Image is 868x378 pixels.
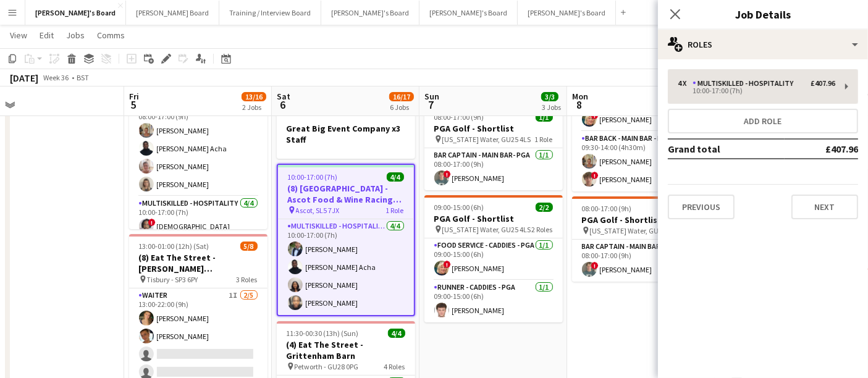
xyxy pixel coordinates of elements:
[66,30,85,41] span: Jobs
[387,172,404,182] span: 4/4
[139,241,209,251] span: 13:00-01:00 (12h) (Sat)
[129,101,268,196] app-card-role: Multiskilled - Boxes4/408:00-17:00 (9h)[PERSON_NAME][PERSON_NAME] Acha[PERSON_NAME][PERSON_NAME]
[572,46,710,191] app-job-card: 06:00-15:30 (9h30m)3/3PGA Golf - Shortlist [US_STATE] Water, GU25 4LS2 RolesFood Service - Caddie...
[129,252,268,274] h3: (8) Eat The Street - [PERSON_NAME][GEOGRAPHIC_DATA]
[35,27,59,43] a: Edit
[668,139,785,159] td: Grand total
[518,1,616,25] button: [PERSON_NAME]'s Board
[384,362,405,371] span: 4 Roles
[25,1,126,25] button: [PERSON_NAME]'s Board
[240,241,258,251] span: 5/8
[5,27,32,43] a: View
[41,73,72,82] span: Week 36
[535,135,553,144] span: 1 Role
[591,172,599,179] span: !
[424,195,563,322] app-job-card: 09:00-15:00 (6h)2/2PGA Golf - Shortlist [US_STATE] Water, GU25 4LS2 RolesFood Service - Caddies -...
[424,213,563,224] h3: PGA Golf - Shortlist
[10,30,27,41] span: View
[321,1,419,25] button: [PERSON_NAME]'s Board
[129,196,268,292] app-card-role: Multiskilled - Hospitality4/410:00-17:00 (7h)![DEMOGRAPHIC_DATA]
[148,219,156,226] span: !
[542,103,561,112] div: 3 Jobs
[785,139,858,159] td: £407.96
[434,112,484,122] span: 08:00-17:00 (9h)
[242,103,266,112] div: 2 Jobs
[390,103,413,112] div: 6 Jobs
[97,30,125,41] span: Comms
[536,203,553,212] span: 2/2
[668,109,858,133] button: Add role
[126,1,219,25] button: [PERSON_NAME] Board
[424,91,439,102] span: Sun
[287,329,359,338] span: 11:30-00:30 (13h) (Sun)
[388,329,405,338] span: 4/4
[129,46,268,229] app-job-card: 08:00-17:00 (9h)8/8(8) [GEOGRAPHIC_DATA] - Ascot Food & Wine Racing Weekend🏇🏼 Ascot, SL5 7JX2 Rol...
[296,206,340,215] span: Ascot, SL5 7JX
[389,92,414,101] span: 16/17
[442,225,531,234] span: [US_STATE] Water, GU25 4LS
[536,112,553,122] span: 1/1
[288,172,338,182] span: 10:00-17:00 (7h)
[423,98,439,112] span: 7
[658,6,868,22] h3: Job Details
[791,195,858,219] button: Next
[386,206,404,215] span: 1 Role
[242,92,266,101] span: 13/16
[237,275,258,284] span: 3 Roles
[10,72,38,84] div: [DATE]
[572,214,710,225] h3: PGA Golf - Shortlist
[434,203,484,212] span: 09:00-15:00 (6h)
[147,275,198,284] span: Tisbury - SP3 6PY
[532,225,553,234] span: 2 Roles
[40,30,54,41] span: Edit
[277,91,290,102] span: Sat
[127,98,139,112] span: 5
[295,362,359,371] span: Petworth - GU28 0PG
[219,1,321,25] button: Training / Interview Board
[419,1,518,25] button: [PERSON_NAME]'s Board
[693,79,798,88] div: Multiskilled - Hospitality
[658,30,868,59] div: Roles
[277,164,415,316] app-job-card: 10:00-17:00 (7h)4/4(8) [GEOGRAPHIC_DATA] - Ascot Food & Wine Racing Weekend🏇🏼 Ascot, SL5 7JX1 Rol...
[277,339,415,361] h3: (4) Eat The Street - Grittenham Barn
[129,91,139,102] span: Fri
[444,170,451,178] span: !
[61,27,90,43] a: Jobs
[275,98,290,112] span: 6
[572,91,588,102] span: Mon
[541,92,558,101] span: 3/3
[77,73,89,82] div: BST
[590,226,679,235] span: [US_STATE] Water, GU25 4LS
[678,79,693,88] div: 4 x
[811,79,835,88] div: £407.96
[92,27,130,43] a: Comms
[572,132,710,191] app-card-role: Bar Back - Main Bar - PGA2/209:30-14:00 (4h30m)[PERSON_NAME]![PERSON_NAME]
[277,123,415,145] h3: Great Big Event Company x3 Staff
[424,280,563,322] app-card-role: Runner - Caddies - PGA1/109:00-15:00 (6h)[PERSON_NAME]
[570,98,588,112] span: 8
[572,240,710,282] app-card-role: Bar Captain - Main Bar- PGA1/108:00-17:00 (9h)![PERSON_NAME]
[278,183,414,205] h3: (8) [GEOGRAPHIC_DATA] - Ascot Food & Wine Racing Weekend🏇🏼
[278,219,414,315] app-card-role: Multiskilled - Hospitality4/410:00-17:00 (7h)[PERSON_NAME][PERSON_NAME] Acha[PERSON_NAME][PERSON_...
[442,135,531,144] span: [US_STATE] Water, GU25 4LS
[582,204,632,213] span: 08:00-17:00 (9h)
[678,88,835,94] div: 10:00-17:00 (7h)
[591,262,599,269] span: !
[572,196,710,282] app-job-card: 08:00-17:00 (9h)1/1PGA Golf - Shortlist [US_STATE] Water, GU25 4LS1 RoleBar Captain - Main Bar- P...
[424,123,563,134] h3: PGA Golf - Shortlist
[424,238,563,280] app-card-role: Food Service - Caddies - PGA1/109:00-15:00 (6h)![PERSON_NAME]
[444,261,451,268] span: !
[424,105,563,190] app-job-card: 08:00-17:00 (9h)1/1PGA Golf - Shortlist [US_STATE] Water, GU25 4LS1 RoleBar Captain - Main Bar- P...
[668,195,735,219] button: Previous
[277,105,415,159] app-job-card: Great Big Event Company x3 Staff
[424,148,563,190] app-card-role: Bar Captain - Main Bar- PGA1/108:00-17:00 (9h)![PERSON_NAME]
